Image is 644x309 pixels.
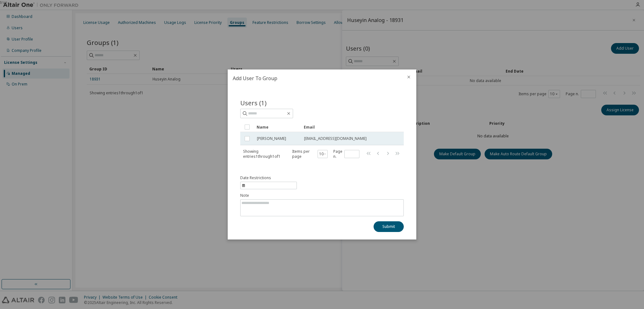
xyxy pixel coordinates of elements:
span: Users (1) [240,98,267,107]
span: [EMAIL_ADDRESS][DOMAIN_NAME] [304,136,367,141]
span: [PERSON_NAME] [257,136,286,141]
span: Items per page [292,149,328,159]
button: 10 [319,152,326,157]
div: Name [257,122,299,132]
span: Date Restrictions [240,175,271,180]
span: Page n. [333,149,359,159]
button: Submit [374,221,404,232]
button: close [406,74,411,80]
span: Showing entries 1 through 1 of 1 [243,149,280,159]
h2: Add User To Group [228,69,401,87]
button: information [240,175,297,189]
div: Email [304,122,393,132]
label: Note [240,193,404,198]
